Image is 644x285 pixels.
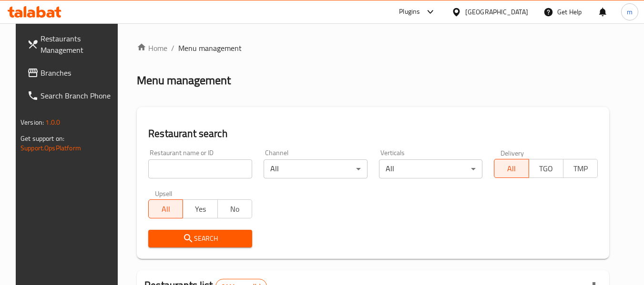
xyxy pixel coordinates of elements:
[183,199,217,218] button: Yes
[399,6,420,18] div: Plugins
[41,90,116,101] span: Search Branch Phone
[563,159,598,178] button: TMP
[148,199,183,218] button: All
[41,67,116,79] span: Branches
[501,149,524,156] label: Delivery
[567,162,594,176] span: TMP
[178,42,242,54] span: Menu management
[20,61,123,84] a: Branches
[494,159,529,178] button: All
[627,7,633,17] span: m
[217,199,252,218] button: No
[155,190,173,197] label: Upsell
[533,162,560,176] span: TGO
[148,127,598,141] h2: Restaurant search
[137,73,231,88] h2: Menu management
[465,7,528,17] div: [GEOGRAPHIC_DATA]
[148,159,252,178] input: Search for restaurant name or ID..
[379,159,483,178] div: All
[20,132,64,145] span: Get support on:
[187,202,214,216] span: Yes
[20,142,81,154] a: Support.OpsPlatform
[20,116,44,128] span: Version:
[171,42,174,54] li: /
[137,42,609,54] nav: breadcrumb
[222,202,248,216] span: No
[264,159,368,178] div: All
[529,159,563,178] button: TGO
[137,42,167,54] a: Home
[156,233,245,245] span: Search
[20,27,123,61] a: Restaurants Management
[41,33,116,56] span: Restaurants Management
[20,84,123,107] a: Search Branch Phone
[153,202,179,216] span: All
[45,116,60,128] span: 1.0.0
[498,162,525,176] span: All
[148,230,252,247] button: Search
